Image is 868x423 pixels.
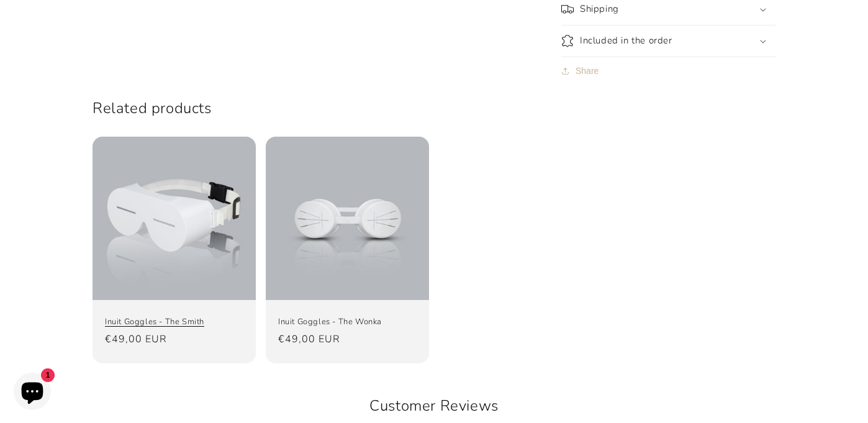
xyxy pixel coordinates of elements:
[105,317,243,327] a: Inuit Goggles - The Smith
[93,99,775,118] h2: Related products
[278,317,417,327] a: Inuit Goggles - The Wonka
[10,373,55,413] inbox-online-store-chat: Shopify online store chat
[580,3,619,16] h2: Shipping
[580,35,672,47] h2: Included in the order
[102,396,766,417] h2: Customer Reviews
[561,25,775,57] summary: Included in the order
[561,57,602,84] button: Share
